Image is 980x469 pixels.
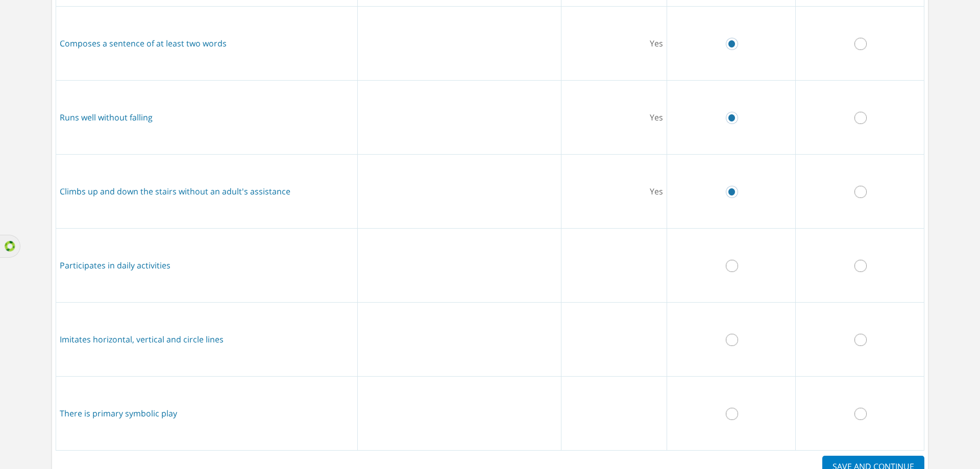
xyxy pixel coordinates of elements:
td: Yes [561,154,667,228]
td: Yes [561,6,667,80]
td: There is primary symbolic play [56,376,358,450]
td: Participates in daily activities [56,228,358,302]
td: Composes a sentence of at least two words [56,6,358,80]
td: Yes [561,80,667,154]
td: Runs well without falling [56,80,358,154]
td: Climbs up and down the stairs without an adult's assistance [56,154,358,228]
td: Imitates horizontal, vertical and circle lines [56,302,358,376]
